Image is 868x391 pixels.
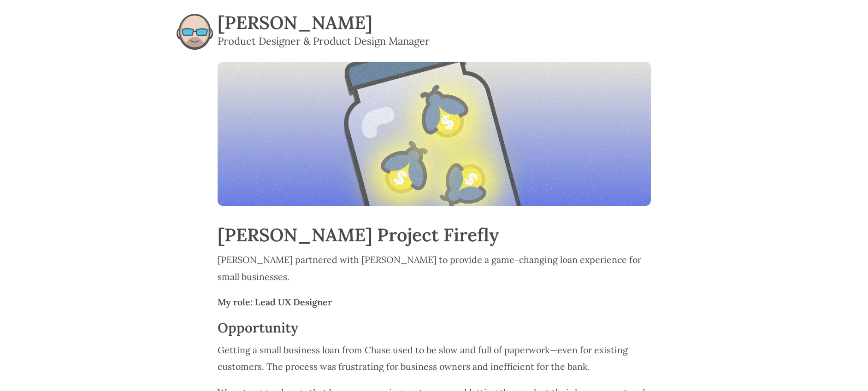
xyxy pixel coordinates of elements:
div: Product Designer & Product Design Manager [218,32,651,51]
img: Tim Dosé logo [177,14,213,50]
h1: [PERSON_NAME] [218,14,651,32]
a: [PERSON_NAME] Product Designer & Product Design Manager [218,14,651,51]
img: Hero image [218,62,651,206]
p: [PERSON_NAME] partnered with [PERSON_NAME] to provide a game-changing loan experience for small b... [218,251,651,285]
p: Getting a small business loan from Chase used to be slow and full of paperwork—even for existing ... [218,342,651,375]
h2: Opportunity [218,320,651,336]
h1: [PERSON_NAME] Project Firefly [218,224,651,246]
strong: My role: Lead UX Designer [218,296,332,308]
